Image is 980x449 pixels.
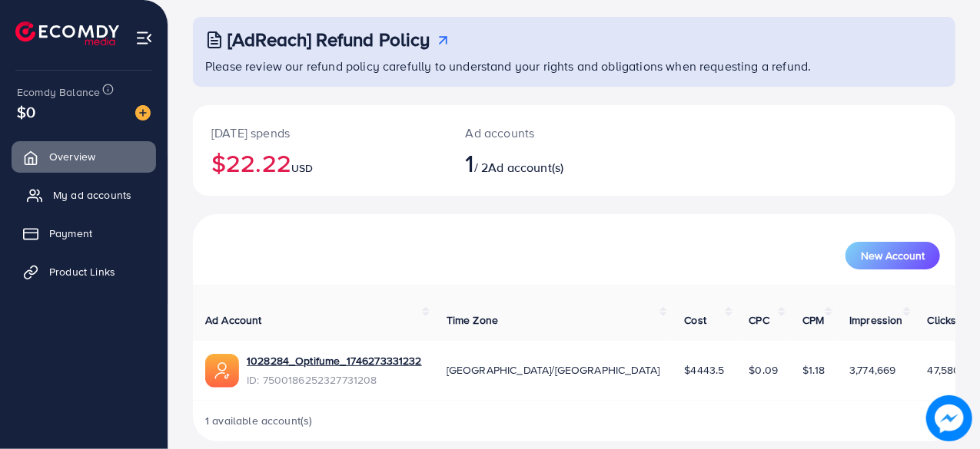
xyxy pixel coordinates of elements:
a: Product Links [12,256,156,287]
span: CPM [802,312,824,328]
span: [GEOGRAPHIC_DATA]/[GEOGRAPHIC_DATA] [447,362,660,378]
p: Ad accounts [466,124,620,142]
span: 47,580 [928,362,961,378]
h3: [AdReach] Refund Policy [228,28,430,51]
span: $1.18 [802,362,825,378]
a: 1028284_Optifume_1746273331232 [247,353,422,368]
img: image [135,105,151,121]
span: Time Zone [447,312,498,328]
span: $0.09 [749,362,779,378]
span: Overview [49,149,95,164]
a: Payment [12,218,156,249]
p: [DATE] spends [211,124,429,142]
span: New Account [861,250,925,261]
p: Please review our refund policy carefully to understand your rights and obligations when requesti... [205,57,946,75]
img: menu [135,29,153,47]
span: 1 [466,145,474,180]
span: Product Links [49,264,115,279]
a: My ad accounts [12,180,156,210]
span: USD [291,160,313,176]
img: logo [15,21,119,45]
img: ic-ads-acc.e4c84228.svg [205,354,239,388]
span: $4443.5 [684,362,724,378]
span: Ad Account [205,312,262,328]
span: Impression [849,312,903,328]
span: Payment [49,226,92,241]
h2: $22.22 [211,148,429,177]
span: Cost [684,312,706,328]
a: Overview [12,141,156,172]
button: New Account [845,242,940,269]
h2: / 2 [466,148,620,177]
img: image [929,398,971,440]
span: Ecomdy Balance [17,84,100,100]
span: My ad accounts [53,187,131,203]
span: ID: 7500186252327731208 [247,372,422,388]
span: 1 available account(s) [205,413,313,428]
span: $0 [17,101,35,123]
span: Clicks [928,312,957,328]
span: Ad account(s) [488,159,563,176]
span: CPC [749,312,769,328]
span: 3,774,669 [849,362,895,378]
